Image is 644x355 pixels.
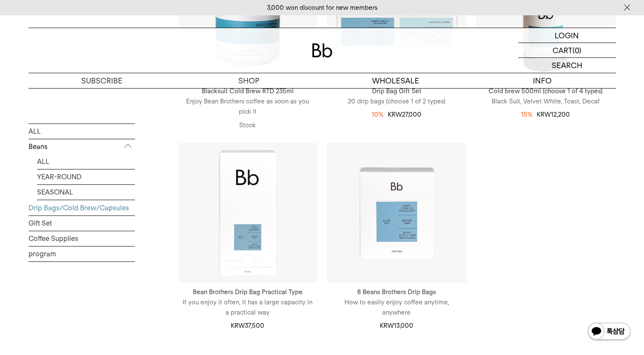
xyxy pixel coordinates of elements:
a: Bean Brothers Drip Bag Practical Type If you enjoy it often, it has a large capacity in a practic... [178,287,318,318]
a: SUBSCRIBE [29,73,175,88]
span: KRW [231,322,245,329]
a: SHOP [175,73,322,88]
div: 15% [521,109,532,120]
img: 빈브라더스 드립백 실속형 [178,143,318,283]
p: 8 Beans Brothers Drip Bags [327,287,467,297]
a: Gift Set [29,216,135,231]
span: KRW [388,111,402,118]
span: 37,500 [231,322,264,329]
a: Blacksuit Cold Brew RTD 235ml Enjoy Bean Brothers coffee as soon as you pick it [178,86,318,117]
img: logo [312,43,332,57]
a: Bean Brothers Drip Bag Practical Type [178,143,318,283]
a: LOGIN [518,28,616,43]
p: Drip Bag Gift Set [327,86,467,96]
p: CART [552,43,572,57]
a: Drip Bags/Cold Brew/Capsules [29,200,135,215]
p: Blacksuit Cold Brew RTD 235ml [178,86,318,96]
p: 20 drip bags (choose 1 of 2 types) [327,96,467,106]
p: SEARCH [552,58,582,73]
span: 13,000 [380,322,413,329]
p: LOGIN [555,28,579,43]
div: 10% [372,109,384,120]
p: If you enjoy it often, it has a large capacity in a practical way [178,297,318,318]
img: 빈브라더스 드립백 8개입 [327,143,467,283]
p: Stock [178,117,318,134]
a: ALL [37,154,135,169]
p: (0) [572,43,581,57]
span: KRW [537,111,551,118]
span: 27,000 [388,111,421,118]
p: Beans [29,139,135,155]
a: YEAR-ROUND [37,169,135,184]
span: KRW [380,322,394,329]
a: Cold brew 500ml (choose 1 of 4 types) Black Suit, Velvet White, Toast, Decaf [476,86,615,106]
a: Drip Bag Gift Set 20 drip bags (choose 1 of 2 types) [327,86,467,106]
p: How to easily enjoy coffee anytime, anywhere [327,297,467,318]
a: ALL [29,124,135,139]
a: CART (0) [518,43,616,58]
a: Coffee Supplies [29,231,135,246]
a: 3,000 won discount for new members [267,4,378,11]
p: Cold brew 500ml (choose 1 of 4 types) [476,86,615,96]
a: program [29,246,135,261]
a: 8 Beans Brothers Drip Bags [327,143,467,283]
p: Enjoy Bean Brothers coffee as soon as you pick it [178,96,318,117]
p: WHOLESALE [322,73,469,88]
img: 카카오톡 채널 1:1 채팅 버튼 [587,322,631,342]
a: 8 Beans Brothers Drip Bags How to easily enjoy coffee anytime, anywhere [327,287,467,318]
p: INFO [469,73,616,88]
p: Bean Brothers Drip Bag Practical Type [178,287,318,297]
span: 12,200 [537,111,570,118]
a: SEASONAL [37,185,135,200]
p: Black Suit, Velvet White, Toast, Decaf [476,96,615,106]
